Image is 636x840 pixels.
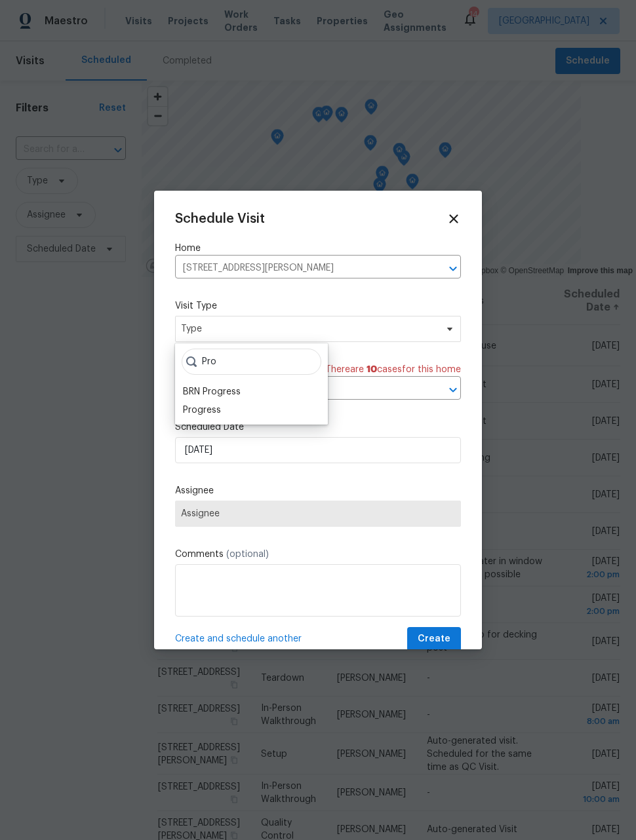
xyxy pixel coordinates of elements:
span: Schedule Visit [175,212,265,225]
span: (optional) [226,550,269,559]
span: Type [181,322,436,335]
span: There are case s for this home [325,363,461,376]
input: Enter in an address [175,258,424,278]
span: Create and schedule another [175,632,302,645]
label: Comments [175,548,461,561]
div: BRN Progress [183,385,241,398]
div: Progress [183,404,221,417]
label: Visit Type [175,299,461,313]
span: Assignee [181,508,455,519]
button: Open [444,259,462,278]
button: Open [444,381,462,399]
label: Assignee [175,484,461,497]
button: Create [407,627,461,651]
label: Scheduled Date [175,421,461,434]
input: M/D/YYYY [175,437,461,463]
span: 10 [367,365,377,374]
span: Create [418,631,450,647]
label: Home [175,242,461,255]
span: Close [447,212,461,226]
